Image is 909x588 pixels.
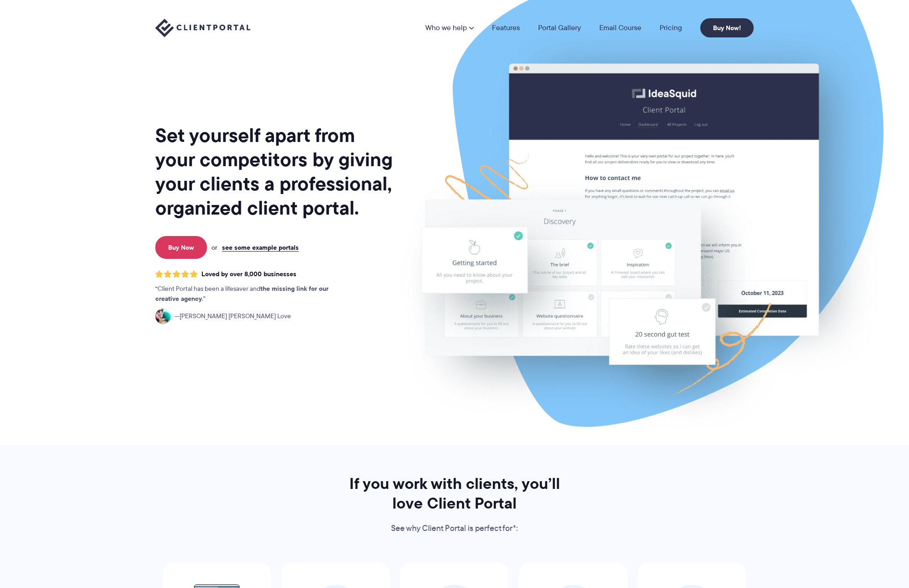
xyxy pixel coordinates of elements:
a: Buy Now [155,236,207,259]
p: Client Portal has been a lifesaver and . [155,284,347,304]
strong: the missing link for our creative agency [155,283,328,304]
a: Email Course [599,24,641,31]
h2: If you work with clients, you’ll love Client Portal [337,474,572,513]
a: Features [492,24,520,31]
span: Loved by over 8,000 businesses [201,270,296,278]
a: Pricing [660,24,682,31]
a: Buy Now! [700,18,754,37]
h1: Set yourself apart from your competitors by giving your clients a professional, organized client ... [155,123,395,220]
span: or [211,243,217,252]
a: Portal Gallery [538,24,581,31]
a: see some example portals [222,243,299,252]
a: Who we help [425,24,474,31]
p: See why Client Portal is perfect for*: [337,522,572,535]
span: [PERSON_NAME] [PERSON_NAME] Love [174,311,291,321]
